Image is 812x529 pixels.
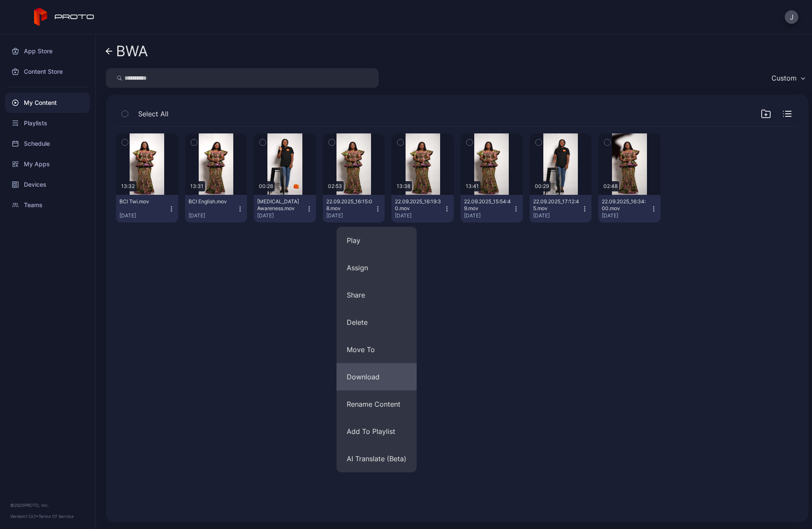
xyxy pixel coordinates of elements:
button: Custom [767,68,809,88]
a: Teams [5,195,90,215]
div: Breast Cancer Awareness.mov [257,198,304,212]
span: Version 1.13.1 • [10,514,38,519]
button: Share [336,281,417,309]
button: Play [336,227,417,254]
button: Download [336,363,417,390]
div: [DATE] [533,212,582,219]
div: BCI English.mov [188,198,235,205]
a: Content Store [5,61,90,82]
button: AI Translate (Beta) [336,445,417,472]
div: Custom [771,74,797,82]
div: 22.09.2025_15:54:49.mov [464,198,511,212]
div: [DATE] [188,212,237,219]
button: Move To [336,336,417,363]
a: BWA [106,41,148,61]
a: Playlists [5,113,90,133]
a: Schedule [5,133,90,154]
div: [DATE] [464,212,513,219]
a: My Apps [5,154,90,174]
div: [DATE] [326,212,375,219]
button: BCI English.mov[DATE] [185,195,247,223]
div: BCI Twi.mov [119,198,166,205]
button: Add To Playlist [336,418,417,445]
a: Devices [5,174,90,195]
div: [DATE] [395,212,444,219]
button: BCI Twi.mov[DATE] [116,195,178,223]
button: 22.09.2025_16:19:30.mov[DATE] [391,195,454,223]
div: 22.09.2025_17:12:45.mov [533,198,580,212]
span: Select All [138,109,168,119]
button: 22.09.2025_16:15:08.mov[DATE] [323,195,385,223]
div: BWA [116,43,148,59]
button: Delete [336,309,417,336]
div: 22.09.2025_16:19:30.mov [395,198,442,212]
div: © 2025 PROTO, Inc. [10,502,85,509]
button: J [785,10,798,24]
div: [DATE] [119,212,168,219]
button: 22.09.2025_16:34:00.mov[DATE] [598,195,661,223]
div: 22.09.2025_16:15:08.mov [326,198,373,212]
div: [DATE] [257,212,306,219]
a: App Store [5,41,90,61]
a: My Content [5,93,90,113]
button: 22.09.2025_15:54:49.mov[DATE] [461,195,523,223]
button: [MEDICAL_DATA] Awareness.mov[DATE] [254,195,316,223]
div: 22.09.2025_16:34:00.mov [602,198,649,212]
button: Rename Content [336,390,417,418]
a: Terms Of Service [38,514,74,519]
button: 22.09.2025_17:12:45.mov[DATE] [530,195,592,223]
button: Assign [336,254,417,281]
div: [DATE] [602,212,650,219]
